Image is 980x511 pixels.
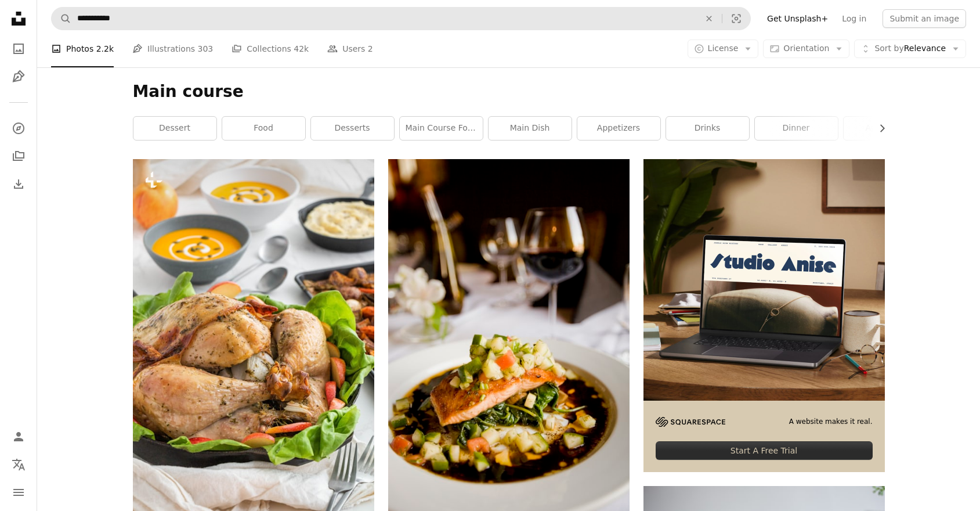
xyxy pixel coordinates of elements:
a: main course food [400,117,483,140]
button: scroll list to the right [871,117,885,140]
form: Find visuals sitewide [51,7,751,30]
img: file-1705123271268-c3eaf6a79b21image [643,159,885,401]
span: 303 [198,42,214,55]
button: License [688,39,759,58]
span: Orientation [783,44,829,53]
a: Log in [835,9,873,28]
a: appetizers [577,117,660,140]
h1: Main course [133,81,885,102]
a: Collections [7,145,30,168]
a: Illustrations [7,65,30,88]
button: Submit an image [883,9,966,28]
button: Visual search [722,8,750,30]
a: Collections 42k [232,30,309,67]
a: desserts [311,117,394,140]
span: 42k [294,42,309,55]
a: food [222,117,305,140]
button: Language [7,453,30,476]
span: License [708,44,739,53]
a: main dish [489,117,572,140]
button: Search Unsplash [52,8,71,30]
a: drinks [666,117,749,140]
a: dessert [133,117,216,140]
a: Download History [7,172,30,196]
button: Orientation [763,39,849,58]
span: A website makes it real. [789,417,873,427]
span: Relevance [874,43,946,55]
button: Menu [7,481,30,504]
span: Sort by [874,44,903,53]
a: Home — Unsplash [7,7,30,33]
a: dinner [755,117,838,140]
a: a roasted turkey in a pan with a side of sides [133,334,374,345]
a: Illustrations 303 [132,30,213,67]
img: file-1705255347840-230a6ab5bca9image [656,417,725,427]
a: Photos [7,37,30,60]
a: cooked food [388,334,630,345]
div: Start A Free Trial [656,441,873,460]
a: Get Unsplash+ [760,9,835,28]
a: appetizer [844,117,927,140]
a: A website makes it real.Start A Free Trial [643,159,885,472]
a: Explore [7,117,30,140]
a: Log in / Sign up [7,425,30,448]
a: Users 2 [327,30,373,67]
button: Clear [696,8,722,30]
span: 2 [368,42,373,55]
button: Sort byRelevance [854,39,966,58]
